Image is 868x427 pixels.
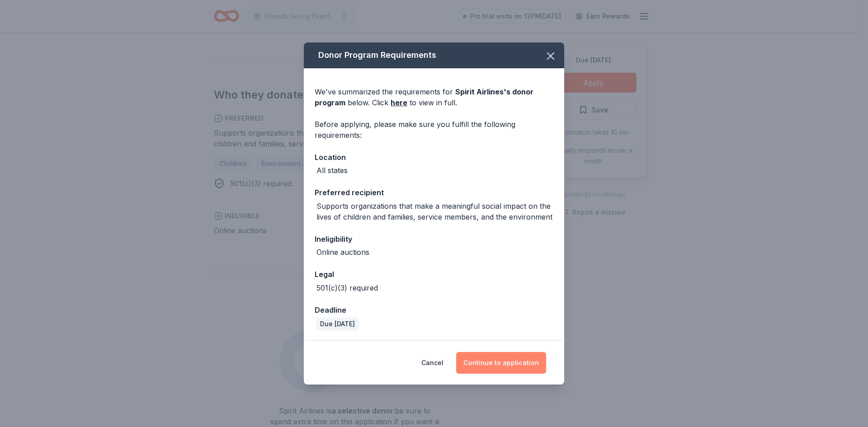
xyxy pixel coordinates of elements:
[315,86,553,108] div: We've summarized the requirements for below. Click to view in full.
[316,247,369,258] div: Online auctions
[316,282,378,293] div: 501(c)(3) required
[421,352,443,374] button: Cancel
[315,119,553,141] div: Before applying, please make sure you fulfill the following requirements:
[316,165,348,176] div: All states
[315,233,553,245] div: Ineligibility
[304,42,564,68] div: Donor Program Requirements
[316,201,553,222] div: Supports organizations that make a meaningful social impact on the lives of children and families...
[391,97,407,108] a: here
[315,151,553,163] div: Location
[315,268,553,280] div: Legal
[316,318,359,330] div: Due [DATE]
[315,304,553,316] div: Deadline
[315,187,553,198] div: Preferred recipient
[456,352,546,374] button: Continue to application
